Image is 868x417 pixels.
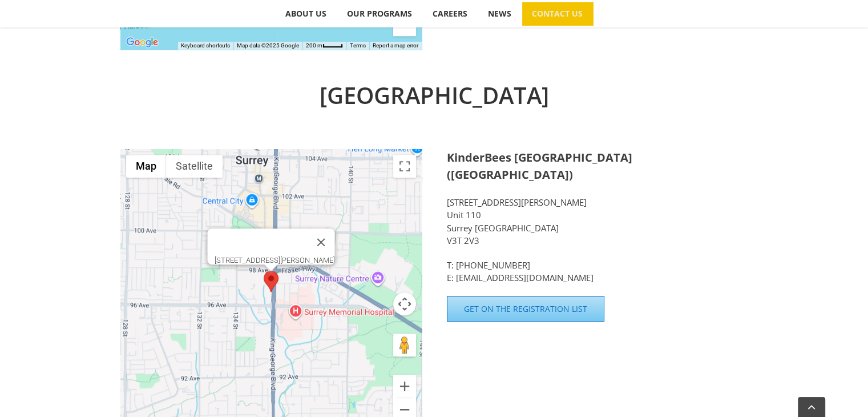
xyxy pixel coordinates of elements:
button: Keyboard shortcuts [181,42,230,50]
p: [STREET_ADDRESS][PERSON_NAME] Unit 110 Surrey [GEOGRAPHIC_DATA] V3T 2V3 [447,196,748,247]
a: Open this area in Google Maps (opens a new window) [123,35,161,50]
button: Zoom in [393,375,416,398]
span: Get on the Registration List [464,304,587,314]
span: CAREERS [433,10,467,18]
span: CONTACT US [532,10,583,18]
h2: [GEOGRAPHIC_DATA] [120,78,748,113]
a: Get on the Registration List [447,296,604,322]
img: Google [123,35,161,50]
a: Report a map error [373,42,418,49]
span: ABOUT US [285,10,326,18]
a: CAREERS [423,2,478,25]
button: Toggle fullscreen view [393,155,416,178]
a: NEWS [478,2,522,25]
button: Show satellite imagery [166,155,223,178]
span: NEWS [488,10,511,18]
button: Map Scale: 200 m per 32 pixels [302,42,346,50]
button: Show street map [126,155,166,178]
strong: KinderBees [GEOGRAPHIC_DATA] ([GEOGRAPHIC_DATA]) [447,150,632,182]
a: OUR PROGRAMS [337,2,422,25]
a: ABOUT US [276,2,337,25]
span: Map data ©2025 Google [237,42,299,49]
div: [STREET_ADDRESS][PERSON_NAME] [214,256,334,264]
span: 200 m [306,42,322,49]
button: Map camera controls [393,292,416,315]
a: E: [EMAIL_ADDRESS][DOMAIN_NAME] [447,272,594,283]
span: OUR PROGRAMS [347,10,412,18]
button: Drag Pegman onto the map to open Street View [393,334,416,356]
a: T: [PHONE_NUMBER] [447,259,530,271]
a: Terms (opens in new tab) [350,42,366,49]
a: CONTACT US [522,2,593,25]
button: Close [307,228,334,256]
